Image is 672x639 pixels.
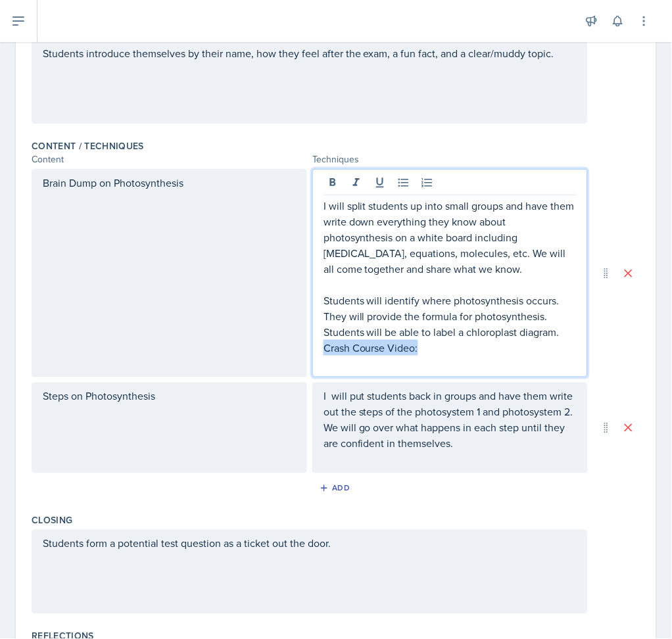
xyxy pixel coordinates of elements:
[322,483,350,494] div: Add
[32,139,144,153] label: Content / Techniques
[324,389,577,452] p: I will put students back in groups and have them write out the steps of the photosystem 1 and pho...
[324,198,577,277] p: I will split students up into small groups and have them write down everything they know about ph...
[43,389,296,404] p: Steps on Photosynthesis
[32,153,307,166] div: Content
[315,479,358,498] button: Add
[43,536,577,552] p: Students form a potential test question as a ticket out the door.
[324,293,577,356] p: Students will identify where photosynthesis occurs. They will provide the formula for photosynthe...
[43,45,577,61] p: Students introduce themselves by their name, how they feel after the exam, a fun fact, and a clea...
[312,153,588,166] div: Techniques
[43,175,296,191] p: Brain Dump on Photosynthesis
[32,514,72,527] label: Closing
